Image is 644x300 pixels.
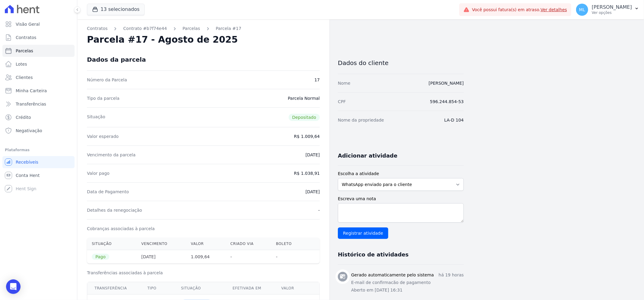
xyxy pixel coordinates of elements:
[186,250,226,264] th: 1.009,64
[87,114,105,121] dt: Situação
[16,48,33,54] span: Parcelas
[351,287,464,293] p: Aberto em [DATE] 16:31
[87,77,127,83] dt: Número da Parcela
[338,59,464,67] h3: Dados do cliente
[87,270,320,276] h3: Transferências associadas à parcela
[271,238,306,250] th: Boleto
[430,99,464,105] dd: 596.244.854-53
[338,196,464,202] label: Escreva uma nota
[16,101,46,107] span: Transferências
[271,250,306,264] th: -
[5,146,72,154] div: Plataformas
[87,152,136,158] dt: Vencimento da parcela
[444,117,464,123] dd: LA-D 104
[2,71,75,83] a: Clientes
[429,81,464,86] a: [PERSON_NAME]
[87,56,146,63] div: Dados da parcela
[87,133,119,139] dt: Valor esperado
[592,4,632,10] p: [PERSON_NAME]
[226,238,271,250] th: Criado via
[87,25,320,32] nav: Breadcrumb
[338,171,464,177] label: Escolha a atividade
[87,207,142,213] dt: Detalhes da renegociação
[16,114,31,120] span: Crédito
[338,251,409,258] h3: Histórico de atividades
[288,95,320,101] dd: Parcela Normal
[16,88,47,94] span: Minha Carteira
[92,254,109,260] span: Pago
[2,156,75,168] a: Recebíveis
[351,279,464,286] p: E-mail de confirmacão de pagamento
[186,238,226,250] th: Valor
[174,282,226,295] th: Situação
[136,250,186,264] th: [DATE]
[541,7,567,12] a: Ver detalhes
[306,189,320,195] dd: [DATE]
[16,172,40,178] span: Conta Hent
[579,8,585,12] span: ML
[123,25,167,32] a: Contrato #b7f74e44
[2,45,75,57] a: Parcelas
[140,282,174,295] th: Tipo
[2,169,75,181] a: Conta Hent
[87,282,140,295] th: Transferência
[314,77,320,83] dd: 17
[87,170,110,176] dt: Valor pago
[2,85,75,97] a: Minha Carteira
[338,80,350,86] dt: Nome
[274,282,320,295] th: Valor
[16,34,36,41] span: Contratos
[16,128,42,134] span: Negativação
[6,279,21,294] div: Open Intercom Messenger
[294,133,320,139] dd: R$ 1.009,64
[2,125,75,137] a: Negativação
[294,170,320,176] dd: R$ 1.038,91
[136,238,186,250] th: Vencimento
[2,18,75,30] a: Visão Geral
[289,114,320,121] span: Depositado
[16,74,33,80] span: Clientes
[16,61,27,67] span: Lotes
[226,250,271,264] th: -
[87,226,155,232] dt: Cobranças associadas à parcela
[338,99,346,105] dt: CPF
[571,1,644,18] button: ML [PERSON_NAME] Ver opções
[87,25,107,32] a: Contratos
[439,272,464,278] p: há 19 horas
[2,31,75,44] a: Contratos
[351,272,434,278] h3: Gerado automaticamente pelo sistema
[16,159,38,165] span: Recebíveis
[87,189,129,195] dt: Data de Pagamento
[306,152,320,158] dd: [DATE]
[338,117,384,123] dt: Nome da propriedade
[338,152,397,159] h3: Adicionar atividade
[592,10,632,15] p: Ver opções
[183,25,200,32] a: Parcelas
[87,34,238,45] h2: Parcela #17 - Agosto de 2025
[225,282,274,295] th: Efetivada em
[87,4,145,15] button: 13 selecionados
[2,98,75,110] a: Transferências
[16,21,40,27] span: Visão Geral
[87,238,136,250] th: Situação
[318,207,320,213] dd: -
[87,95,120,101] dt: Tipo da parcela
[216,25,242,32] a: Parcela #17
[338,227,388,239] input: Registrar atividade
[2,58,75,70] a: Lotes
[2,111,75,123] a: Crédito
[472,7,567,13] span: Você possui fatura(s) em atraso.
